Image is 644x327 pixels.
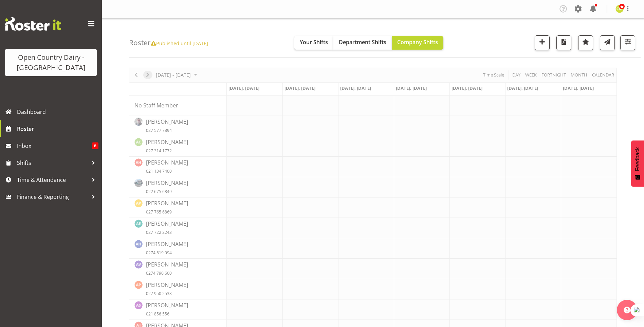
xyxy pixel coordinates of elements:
button: Company Shifts [392,36,443,50]
span: Shifts [17,158,88,168]
span: 6 [92,142,98,149]
button: Filter Shifts [620,35,635,50]
img: corey-millan10439.jpg [615,5,624,13]
span: Your Shifts [300,38,328,46]
span: Company Shifts [397,38,438,46]
button: Feedback - Show survey [631,140,644,187]
div: Open Country Dairy - [GEOGRAPHIC_DATA] [12,52,90,73]
span: Published until [DATE] [151,40,208,47]
span: Time & Attendance [17,175,88,185]
button: Your Shifts [294,36,333,50]
button: Send a list of all shifts for the selected filtered period to all rostered employees. [600,35,615,50]
button: Download a PDF of the roster according to the set date range. [556,35,571,50]
button: Department Shifts [333,36,392,50]
h4: Roster [129,39,208,47]
img: Rosterit website logo [5,17,61,31]
span: Department Shifts [339,38,386,46]
span: Roster [17,124,98,134]
span: Finance & Reporting [17,192,88,202]
span: Feedback [634,147,641,171]
img: help-xxl-2.png [624,307,630,313]
span: Inbox [17,141,92,151]
button: Highlight an important date within the roster. [578,35,593,50]
span: Dashboard [17,107,98,117]
button: Add a new shift [535,35,550,50]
